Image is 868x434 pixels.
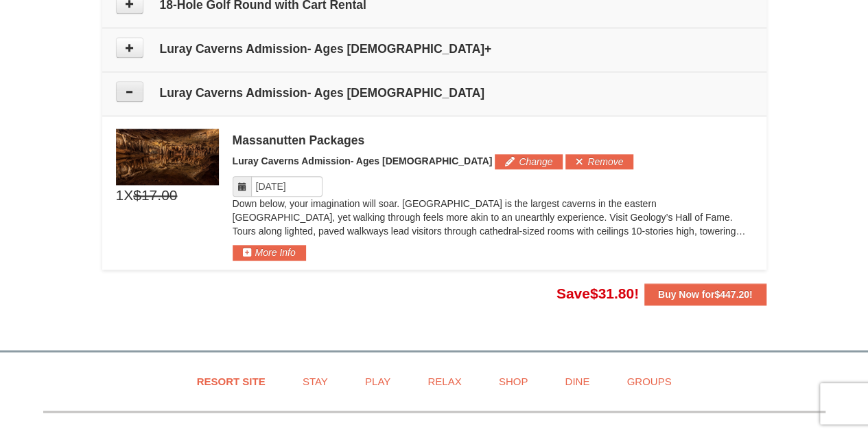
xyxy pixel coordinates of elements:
strong: Buy Now for ! [658,289,753,300]
span: $17.00 [133,185,177,206]
a: Play [348,366,408,397]
button: More Info [233,245,306,260]
button: Remove [565,154,633,169]
a: Dine [548,366,607,397]
span: Luray Caverns Admission- Ages [DEMOGRAPHIC_DATA] [233,155,493,166]
h4: Luray Caverns Admission- Ages [DEMOGRAPHIC_DATA] [116,86,753,100]
button: Change [495,154,563,169]
a: Groups [609,366,688,397]
img: 6619879-49-cfcc8d86.jpg [116,129,219,185]
a: Stay [285,366,345,397]
a: Resort Site [180,366,283,397]
span: X [124,185,133,206]
a: Shop [482,366,546,397]
span: $31.80 [590,285,634,301]
div: Massanutten Packages [233,133,753,147]
h4: Luray Caverns Admission- Ages [DEMOGRAPHIC_DATA]+ [116,42,753,56]
button: Buy Now for$447.20! [644,283,766,305]
span: 1 [116,185,124,206]
a: Relax [410,366,478,397]
p: Down below, your imagination will soar. [GEOGRAPHIC_DATA] is the largest caverns in the eastern [... [233,197,753,238]
span: $447.20 [714,289,749,300]
span: Save ! [556,285,639,301]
